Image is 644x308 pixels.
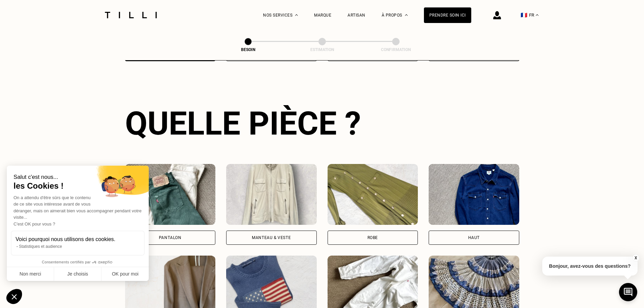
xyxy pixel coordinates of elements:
img: Tilli retouche votre Pantalon [125,164,216,225]
img: Tilli retouche votre Robe [328,164,418,225]
div: Confirmation [362,47,430,52]
a: Artisan [348,13,365,18]
div: Estimation [288,47,356,52]
a: Prendre soin ici [424,7,471,23]
div: Manteau & Veste [252,236,291,240]
img: Logo du service de couturière Tilli [102,12,159,18]
button: X [632,254,639,262]
img: Menu déroulant [295,14,298,16]
img: icône connexion [493,11,501,19]
div: Quelle pièce ? [125,104,519,142]
img: Tilli retouche votre Haut [429,164,519,225]
div: Robe [367,236,378,240]
div: Pantalon [159,236,182,240]
div: Haut [468,236,480,240]
div: Besoin [214,47,282,52]
img: menu déroulant [536,14,539,16]
img: Menu déroulant à propos [405,14,408,16]
a: Marque [314,13,331,18]
img: Tilli retouche votre Manteau & Veste [226,164,317,225]
span: 🇫🇷 [521,12,527,18]
p: Bonjour, avez-vous des questions? [542,257,638,276]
